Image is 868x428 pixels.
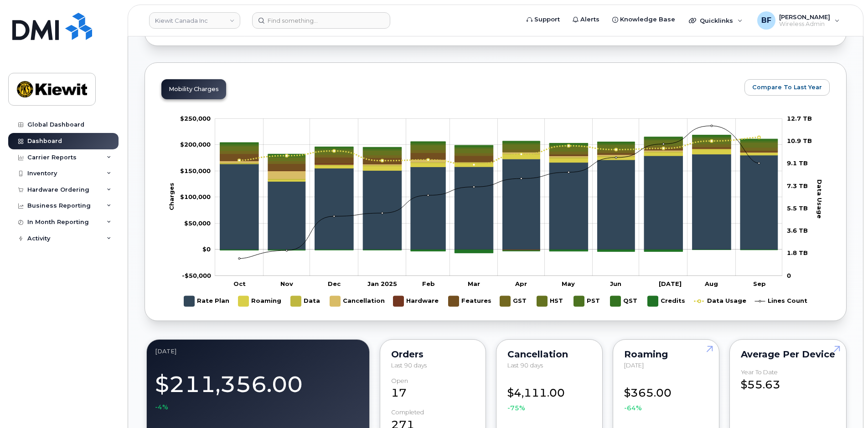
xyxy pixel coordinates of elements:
div: completed [391,409,424,416]
div: Open [391,377,408,384]
g: Cancellation [330,292,385,310]
span: Last 90 days [391,362,427,369]
tspan: $0 [202,245,211,253]
tspan: Feb [422,280,435,287]
div: $4,111.00 [507,377,591,413]
span: Wireless Admin [779,20,830,28]
a: Knowledge Base [606,10,682,29]
div: $365.00 [624,377,708,413]
tspan: $200,000 [180,141,211,148]
tspan: Jan 2025 [367,280,397,287]
g: Rate Plan [220,154,778,250]
g: $0 [184,219,211,227]
input: Find something... [252,12,390,29]
tspan: 10.9 TB [787,137,812,144]
g: HST [537,292,565,310]
iframe: Messenger [667,227,861,384]
div: Cancellation [507,351,591,358]
tspan: Oct [233,280,246,287]
g: $0 [180,167,211,174]
tspan: Apr [515,280,527,287]
tspan: Nov [280,280,293,287]
g: $0 [182,272,211,279]
span: [PERSON_NAME] [779,13,830,20]
g: $0 [180,115,211,122]
tspan: $150,000 [180,167,211,174]
span: Last 90 days [507,362,543,369]
a: Alerts [566,10,606,29]
g: $0 [180,193,211,200]
iframe: Messenger Launcher [828,388,861,421]
tspan: Data Usage [816,179,823,219]
g: Features [449,292,491,310]
g: QST [610,292,639,310]
div: September 2025 [155,348,361,355]
g: Chart [168,115,829,310]
tspan: 5.5 TB [787,204,808,212]
g: Credits [648,292,685,310]
g: Data [291,292,321,310]
span: -64% [624,403,642,413]
span: -4% [155,403,168,412]
span: Alerts [580,15,599,24]
tspan: $100,000 [180,193,211,200]
g: PST [574,292,601,310]
tspan: Mar [468,280,480,287]
g: GST [500,292,528,310]
tspan: Charges [168,183,175,210]
g: $0 [180,141,211,148]
span: BF [761,15,771,26]
a: Kiewit Canada Inc [149,12,240,29]
g: HST [220,138,778,161]
span: Compare To Last Year [752,83,822,92]
button: Compare To Last Year [744,79,830,96]
tspan: Jun [610,280,621,287]
tspan: 9.1 TB [787,159,808,167]
div: Orders [391,351,475,358]
tspan: [DATE] [659,280,682,287]
tspan: 7.3 TB [787,182,808,189]
g: Roaming [238,292,282,310]
g: Legend [184,292,807,310]
div: Roaming [624,351,708,358]
tspan: -$50,000 [182,272,211,279]
tspan: $250,000 [180,115,211,122]
span: -75% [507,403,525,413]
div: Quicklinks [682,11,749,30]
g: Hardware [393,292,439,310]
div: Brian Flint [751,11,846,30]
g: GST [220,144,778,163]
span: Quicklinks [700,17,733,24]
tspan: $50,000 [184,219,211,227]
g: Credits [220,250,778,253]
span: Support [534,15,560,24]
div: 17 [391,377,475,401]
div: $211,356.00 [155,366,361,412]
tspan: 12.7 TB [787,115,812,122]
span: Knowledge Base [620,15,675,24]
tspan: Dec [328,280,341,287]
span: [DATE] [624,362,644,369]
tspan: May [562,280,575,287]
a: Support [520,10,566,29]
g: Rate Plan [184,292,229,310]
